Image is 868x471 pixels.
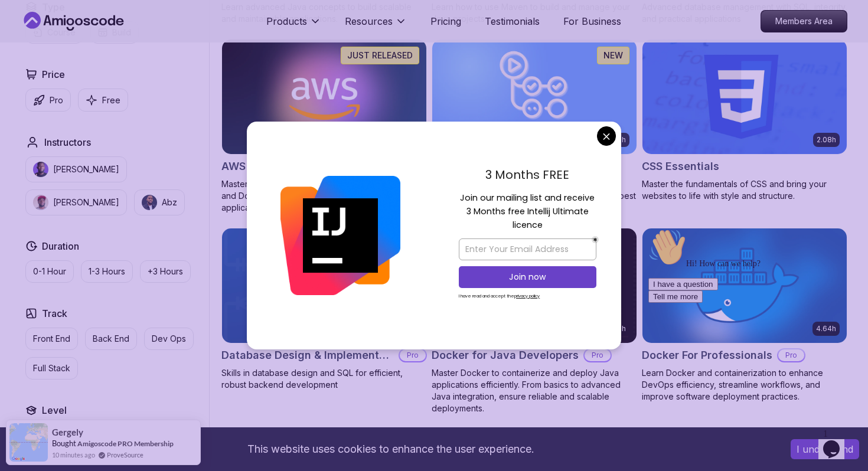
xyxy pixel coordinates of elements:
[142,195,157,210] img: instructor img
[102,94,120,106] p: Free
[400,349,426,361] p: Pro
[345,14,407,38] button: Resources
[33,362,70,374] p: Full Stack
[9,423,48,462] img: provesource social proof notification image
[50,94,63,106] p: Pro
[162,197,177,208] p: Abz
[25,328,78,350] button: Front End
[5,5,43,42] img: :wave:
[107,450,143,460] a: ProveSource
[642,178,847,202] p: Master the fundamentals of CSS and bring your websites to life with style and structure.
[134,189,185,215] button: instructor imgAbz
[33,162,48,177] img: instructor img
[761,10,847,32] a: Members Area
[52,450,95,460] span: 10 minutes ago
[642,367,847,403] p: Learn Docker and containerization to enhance DevOps efficiency, streamline workflows, and improve...
[5,35,117,44] span: Hi! How can we help?
[42,403,67,417] h2: Level
[5,54,74,67] button: I have a question
[152,333,186,345] p: Dev Ops
[585,349,611,361] p: Pro
[89,266,125,277] p: 1-3 Hours
[642,158,719,175] h2: CSS Essentials
[221,178,427,214] p: Master AWS services like EC2, RDS, VPC, Route 53, and Docker to deploy and manage scalable cloud ...
[222,228,426,343] img: Database Design & Implementation card
[25,357,78,380] button: Full Stack
[85,328,137,350] button: Back End
[266,14,307,28] p: Products
[52,439,76,448] span: Bought
[25,156,127,182] button: instructor img[PERSON_NAME]
[644,224,856,418] iframe: chat widget
[761,11,847,32] p: Members Area
[42,67,65,81] h2: Price
[148,266,183,277] p: +3 Hours
[430,14,461,28] a: Pricing
[5,5,217,79] div: 👋Hi! How can we help?I have a questionTell me more
[52,427,83,437] span: Gergely
[266,14,321,38] button: Products
[42,239,79,253] h2: Duration
[642,228,847,403] a: Docker For Professionals card4.64hDocker For ProfessionalsProLearn Docker and containerization to...
[221,158,327,175] h2: AWS for Developers
[347,50,413,61] p: JUST RELEASED
[33,333,70,345] p: Front End
[5,67,59,79] button: Tell me more
[77,439,174,448] a: Amigoscode PRO Membership
[25,189,127,215] button: instructor img[PERSON_NAME]
[78,89,128,112] button: Free
[33,195,48,210] img: instructor img
[642,40,847,154] img: CSS Essentials card
[642,228,847,343] img: Docker For Professionals card
[44,135,91,149] h2: Instructors
[642,39,847,202] a: CSS Essentials card2.08hCSS EssentialsMaster the fundamentals of CSS and bring your websites to l...
[53,163,119,175] p: [PERSON_NAME]
[144,328,194,350] button: Dev Ops
[817,135,836,145] p: 2.08h
[818,424,856,459] iframe: chat widget
[222,40,426,154] img: AWS for Developers card
[432,347,579,364] h2: Docker for Java Developers
[432,40,637,154] img: CI/CD with GitHub Actions card
[345,14,393,28] p: Resources
[221,39,427,214] a: AWS for Developers card2.73hJUST RELEASEDAWS for DevelopersProMaster AWS services like EC2, RDS, ...
[9,436,773,462] div: This website uses cookies to enhance the user experience.
[642,347,772,364] h2: Docker For Professionals
[53,197,119,208] p: [PERSON_NAME]
[93,333,129,345] p: Back End
[221,367,427,391] p: Skills in database design and SQL for efficient, robust backend development
[33,266,66,277] p: 0-1 Hour
[81,260,133,283] button: 1-3 Hours
[791,439,859,459] button: Accept cookies
[603,50,623,61] p: NEW
[432,367,637,414] p: Master Docker to containerize and deploy Java applications efficiently. From basics to advanced J...
[25,260,74,283] button: 0-1 Hour
[221,228,427,391] a: Database Design & Implementation card1.70hNEWDatabase Design & ImplementationProSkills in databas...
[25,89,71,112] button: Pro
[42,306,67,320] h2: Track
[140,260,191,283] button: +3 Hours
[221,347,394,364] h2: Database Design & Implementation
[563,14,621,28] a: For Business
[485,14,540,28] a: Testimonials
